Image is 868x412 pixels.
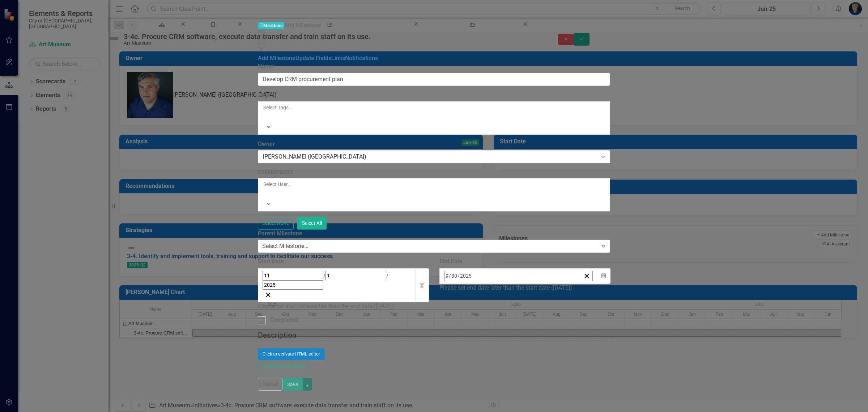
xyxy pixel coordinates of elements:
[258,348,325,360] button: Click to activate HTML editor
[295,55,331,62] a: Update Fields
[345,55,378,62] a: Notifications
[258,230,610,238] label: Parent Milestone
[258,140,610,148] label: Owner
[386,273,388,278] span: /
[258,73,610,86] input: Verified by Zero Phishing
[263,104,605,111] div: Select Tags...
[451,271,458,281] input: dd
[258,168,610,176] label: Collaborators
[445,271,449,281] input: mm
[297,217,327,230] button: Select All
[284,22,321,29] span: Add Milestone
[258,217,294,230] button: Select None
[263,181,605,188] div: Select User...
[258,22,284,29] span: Milestone
[331,55,345,62] a: Links
[449,273,451,279] span: /
[258,257,284,266] div: Start Date
[262,242,309,251] div: Select Milestone...
[258,91,610,100] label: Tags
[270,316,298,324] div: Completed
[258,330,610,341] legend: Description
[258,63,610,71] label: Name
[458,273,460,279] span: /
[323,273,325,278] span: /
[258,378,282,391] button: Cancel
[258,360,310,373] button: Switch to old editor
[439,257,463,266] div: End Date
[460,271,472,281] input: yyyy
[282,378,303,391] button: Save
[263,153,597,161] div: [PERSON_NAME] ([GEOGRAPHIC_DATA])
[439,284,610,292] div: Please set end date later than the start date ([DATE])
[258,302,429,311] div: Please set start date earlier than the end date ([DATE])
[258,55,295,62] a: Add Milestone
